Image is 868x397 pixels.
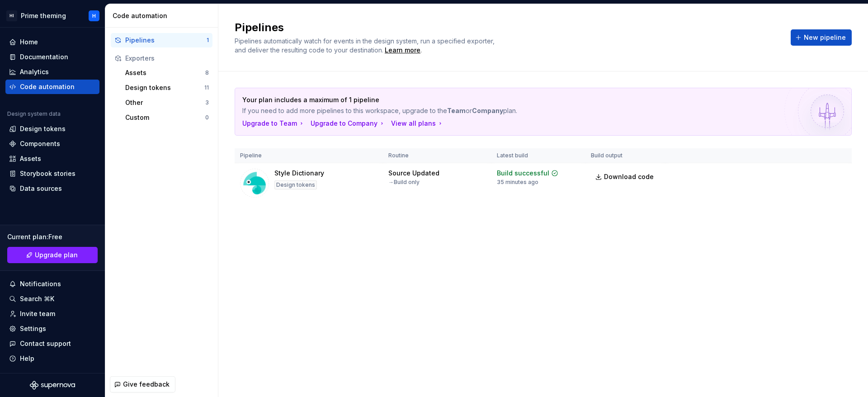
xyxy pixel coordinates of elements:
[125,83,204,92] div: Design tokens
[5,166,99,181] a: Storybook stories
[20,154,41,163] div: Assets
[388,169,439,178] div: Source Updated
[205,114,209,121] div: 0
[5,181,99,196] a: Data sources
[125,98,205,107] div: Other
[235,20,780,35] h2: Pipelines
[7,247,98,263] a: Upgrade plan
[591,169,660,185] a: Download code
[311,119,386,128] button: Upgrade to Company
[5,336,99,351] button: Contact support
[383,47,422,54] span: .
[20,124,66,133] div: Design tokens
[2,6,103,25] button: HIPrime themingH
[472,107,503,114] strong: Company
[274,169,324,178] div: Style Dictionary
[391,119,444,128] button: View all plans
[20,309,55,318] div: Invite team
[20,184,62,193] div: Data sources
[20,38,38,47] div: Home
[5,35,99,49] a: Home
[205,99,209,106] div: 3
[804,33,846,42] span: New pipeline
[20,324,46,333] div: Settings
[123,380,170,389] span: Give feedback
[20,139,60,148] div: Components
[35,250,78,260] span: Upgrade plan
[125,68,205,77] div: Assets
[497,169,549,178] div: Build successful
[604,172,654,181] span: Download code
[5,277,99,291] button: Notifications
[388,179,420,186] div: → Build only
[20,339,71,348] div: Contact support
[242,95,781,104] p: Your plan includes a maximum of 1 pipeline
[113,11,214,20] div: Code automation
[235,37,496,54] span: Pipelines automatically watch for events in the design system, run a specified exporter, and deli...
[5,137,99,151] a: Components
[5,65,99,79] a: Analytics
[30,381,75,390] svg: Supernova Logo
[7,110,61,118] div: Design system data
[21,11,66,20] div: Prime theming
[5,151,99,166] a: Assets
[92,12,96,19] div: H
[7,232,98,241] div: Current plan : Free
[122,110,212,125] button: Custom0
[447,107,466,114] strong: Team
[585,148,665,163] th: Build output
[110,376,175,392] button: Give feedback
[125,36,207,45] div: Pipelines
[491,148,585,163] th: Latest build
[204,84,209,91] div: 11
[207,37,209,44] div: 1
[122,95,212,110] button: Other3
[5,80,99,94] a: Code automation
[122,66,212,80] button: Assets8
[125,113,205,122] div: Custom
[20,169,75,178] div: Storybook stories
[242,119,305,128] button: Upgrade to Team
[235,148,383,163] th: Pipeline
[122,80,212,95] button: Design tokens11
[6,10,17,21] div: HI
[20,294,54,303] div: Search ⌘K
[20,354,34,363] div: Help
[383,148,491,163] th: Routine
[5,292,99,306] button: Search ⌘K
[125,54,209,63] div: Exporters
[274,180,317,189] div: Design tokens
[497,179,538,186] div: 35 minutes ago
[5,307,99,321] a: Invite team
[20,279,61,288] div: Notifications
[205,69,209,76] div: 8
[242,106,781,115] p: If you need to add more pipelines to this workspace, upgrade to the or plan.
[5,321,99,336] a: Settings
[5,50,99,64] a: Documentation
[20,67,49,76] div: Analytics
[20,52,68,61] div: Documentation
[20,82,75,91] div: Code automation
[5,351,99,366] button: Help
[111,33,212,47] button: Pipelines1
[385,46,420,55] a: Learn more
[791,29,852,46] button: New pipeline
[5,122,99,136] a: Design tokens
